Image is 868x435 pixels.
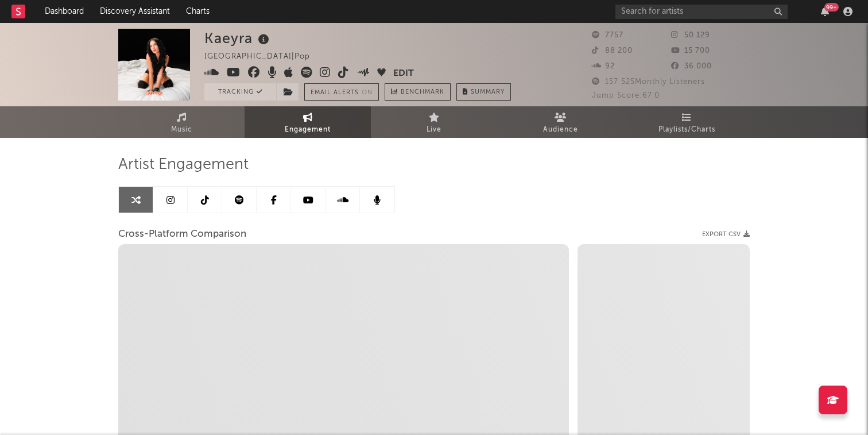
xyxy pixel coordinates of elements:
a: Live [371,106,497,138]
span: 157 525 Monthly Listeners [592,78,705,86]
a: Playlists/Charts [623,106,750,138]
a: Engagement [245,106,371,138]
span: 92 [592,63,615,70]
span: Jump Score: 67.0 [592,92,660,99]
span: Audience [543,123,578,137]
span: 50 129 [671,32,710,39]
div: [GEOGRAPHIC_DATA] | Pop [204,50,323,64]
span: 15 700 [671,47,710,55]
div: 99 + [824,3,839,11]
em: On [362,90,373,96]
span: Playlists/Charts [658,123,715,137]
div: Kaeyra [204,29,272,48]
a: Music [118,106,245,138]
span: Music [171,123,192,137]
a: Audience [497,106,623,138]
input: Search for artists [615,5,788,19]
button: Summary [456,83,511,101]
span: 36 000 [671,63,712,70]
button: Email AlertsOn [304,83,379,101]
span: Live [427,123,441,137]
span: Benchmark [401,86,444,99]
span: 88 200 [592,47,633,55]
button: Export CSV [702,231,750,238]
span: Summary [471,89,505,95]
a: Benchmark [385,83,451,101]
span: Cross-Platform Comparison [118,228,246,241]
button: Edit [393,67,414,81]
button: Tracking [204,83,276,101]
span: Engagement [285,123,331,137]
button: 99+ [821,7,829,16]
span: Artist Engagement [118,158,249,172]
span: 7757 [592,32,623,39]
